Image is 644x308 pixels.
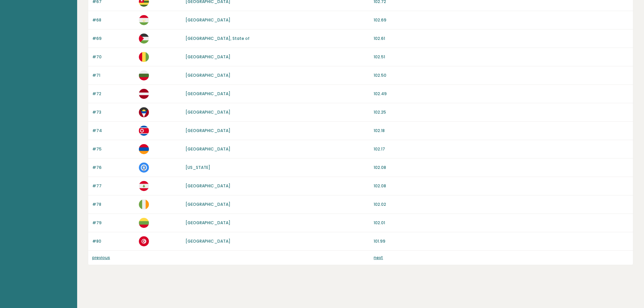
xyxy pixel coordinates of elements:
a: [GEOGRAPHIC_DATA], State of [185,36,250,41]
p: #78 [92,201,135,207]
img: lb.svg [139,181,149,191]
img: kp.svg [139,126,149,136]
a: [GEOGRAPHIC_DATA] [185,128,230,133]
a: next [374,255,383,260]
img: bg.svg [139,70,149,80]
a: [US_STATE] [185,165,210,170]
p: 102.51 [374,54,629,60]
a: [GEOGRAPHIC_DATA] [185,238,230,244]
p: #69 [92,36,135,42]
a: [GEOGRAPHIC_DATA] [185,72,230,78]
a: previous [92,255,110,260]
p: #80 [92,238,135,244]
img: ie.svg [139,199,149,209]
p: #75 [92,146,135,152]
img: mp.svg [139,163,149,173]
p: 102.18 [374,128,629,134]
img: ag.svg [139,107,149,117]
img: ps.svg [139,34,149,44]
a: [GEOGRAPHIC_DATA] [185,54,230,60]
p: #71 [92,72,135,78]
p: 102.17 [374,146,629,152]
img: lv.svg [139,89,149,99]
p: 102.08 [374,183,629,189]
p: 102.50 [374,72,629,78]
p: #74 [92,128,135,134]
a: [GEOGRAPHIC_DATA] [185,201,230,207]
img: gn.svg [139,52,149,62]
p: 102.08 [374,165,629,171]
p: #77 [92,183,135,189]
p: 101.99 [374,238,629,244]
p: 102.69 [374,17,629,23]
img: tn.svg [139,236,149,246]
p: 102.49 [374,91,629,97]
img: am.svg [139,144,149,154]
a: [GEOGRAPHIC_DATA] [185,91,230,97]
p: 102.61 [374,36,629,42]
a: [GEOGRAPHIC_DATA] [185,109,230,115]
p: #73 [92,109,135,115]
p: #72 [92,91,135,97]
a: [GEOGRAPHIC_DATA] [185,220,230,226]
p: #76 [92,165,135,171]
p: #68 [92,17,135,23]
a: [GEOGRAPHIC_DATA] [185,183,230,189]
p: #79 [92,220,135,226]
img: lt.svg [139,218,149,228]
p: 102.01 [374,220,629,226]
p: 102.02 [374,201,629,207]
p: 102.25 [374,109,629,115]
img: tj.svg [139,15,149,25]
a: [GEOGRAPHIC_DATA] [185,146,230,152]
p: #70 [92,54,135,60]
a: [GEOGRAPHIC_DATA] [185,17,230,23]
